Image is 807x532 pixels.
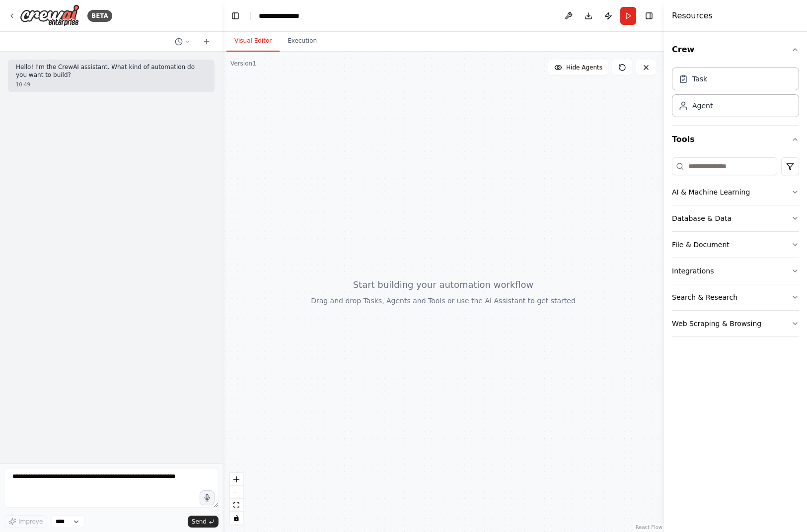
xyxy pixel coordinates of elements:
[230,473,243,486] button: zoom in
[280,31,325,52] button: Execution
[259,11,299,21] nav: breadcrumb
[188,516,219,528] button: Send
[16,81,207,88] div: 10:49
[230,473,243,525] div: React Flow controls
[230,486,243,499] button: zoom out
[692,101,713,111] div: Agent
[230,512,243,525] button: toggle interactivity
[672,10,713,22] h4: Resources
[672,311,799,336] button: Web Scraping & Browsing
[226,31,280,52] button: Visual Editor
[20,4,79,27] img: Logo
[672,126,799,153] button: Tools
[199,36,215,48] button: Start a new chat
[228,9,242,23] button: Hide left sidebar
[672,205,799,231] button: Database & Data
[548,60,608,75] button: Hide Agents
[230,60,256,67] div: Version 1
[192,518,207,526] span: Send
[171,36,195,48] button: Switch to previous chat
[692,74,707,84] div: Task
[672,153,799,345] div: Tools
[672,258,799,284] button: Integrations
[4,515,47,528] button: Improve
[200,490,215,505] button: Click to speak your automation idea
[16,64,207,79] p: Hello! I'm the CrewAI assistant. What kind of automation do you want to build?
[672,232,799,258] button: File & Document
[230,499,243,512] button: fit view
[672,284,799,310] button: Search & Research
[566,64,602,71] span: Hide Agents
[87,10,112,22] div: BETA
[636,525,662,530] a: React Flow attribution
[672,64,799,125] div: Crew
[672,36,799,64] button: Crew
[18,518,43,526] span: Improve
[642,9,656,23] button: Hide right sidebar
[672,179,799,205] button: AI & Machine Learning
